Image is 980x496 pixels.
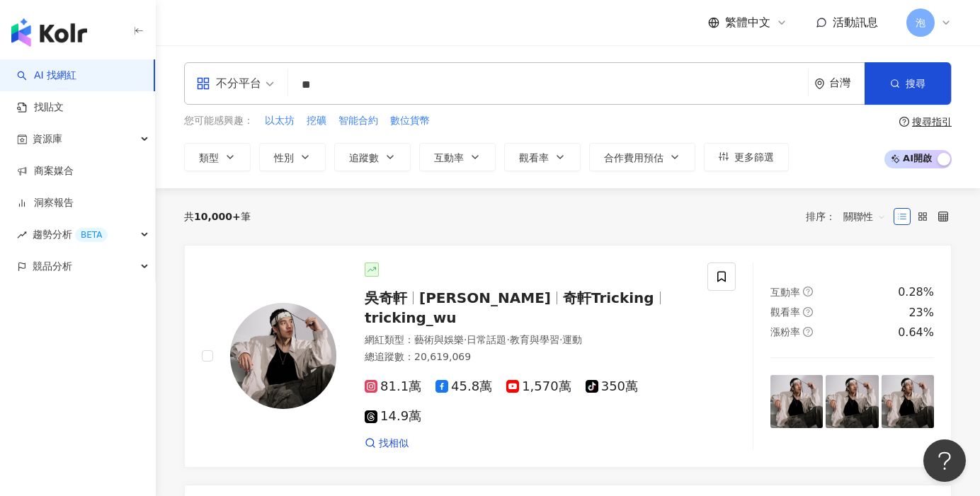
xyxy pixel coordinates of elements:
button: 合作費用預估 [589,143,695,171]
button: 搜尋 [865,62,951,105]
span: 競品分析 [33,250,72,282]
span: 性別 [274,152,294,163]
button: 挖礦 [306,113,327,129]
img: post-image [770,375,823,427]
a: 洞察報告 [17,196,74,210]
div: 不分平台 [196,72,261,95]
span: 合作費用預估 [604,152,663,163]
span: 日常話題 [467,334,506,345]
div: 排序： [806,205,894,228]
span: 挖礦 [307,114,326,128]
a: KOL Avatar吳奇軒[PERSON_NAME]奇軒Trickingtricking_wu網紅類型：藝術與娛樂·日常話題·教育與學習·運動總追蹤數：20,619,06981.1萬45.8萬1... [184,245,952,468]
span: tricking_wu [365,309,457,326]
span: 找相似 [379,437,409,451]
button: 數位貨幣 [389,113,431,129]
span: question-circle [899,117,909,127]
span: question-circle [803,307,813,317]
span: 活動訊息 [833,16,878,29]
button: 以太坊 [264,113,295,129]
span: · [506,334,509,345]
span: 類型 [199,152,219,163]
span: 關聯性 [843,205,886,228]
div: 0.28% [898,284,934,300]
a: 找貼文 [17,100,64,115]
span: 漲粉率 [770,326,800,338]
button: 更多篩選 [704,143,789,171]
span: 數位貨幣 [390,114,430,128]
span: appstore [196,76,210,91]
span: [PERSON_NAME] [419,289,551,306]
span: 10,000+ [194,211,241,222]
span: 搜尋 [906,78,925,89]
span: 觀看率 [519,152,549,163]
span: 觀看率 [770,306,800,318]
span: question-circle [803,327,813,337]
div: 23% [908,305,934,321]
div: 0.64% [898,325,934,340]
span: rise [17,230,27,240]
span: environment [814,79,825,89]
div: 網紅類型 ： [365,333,690,347]
img: logo [11,18,87,47]
span: 智能合約 [338,114,378,128]
span: 吳奇軒 [365,289,407,306]
span: 81.1萬 [365,379,421,394]
a: 商案媒合 [17,164,74,178]
span: 奇軒Tricking [563,289,654,306]
button: 智能合約 [338,113,379,129]
span: 互動率 [770,287,800,298]
span: 資源庫 [33,123,62,155]
img: KOL Avatar [230,303,336,409]
span: 繁體中文 [725,15,770,30]
button: 互動率 [419,143,496,171]
span: 趨勢分析 [33,219,108,250]
div: 搜尋指引 [912,116,952,127]
iframe: Help Scout Beacon - Open [923,439,966,482]
span: 您可能感興趣： [184,114,253,128]
div: 台灣 [829,77,865,89]
a: 找相似 [365,437,409,451]
img: post-image [826,375,878,427]
span: 350萬 [586,379,638,394]
a: searchAI 找網紅 [17,69,76,83]
div: 總追蹤數 ： 20,619,069 [365,350,690,364]
button: 性別 [259,143,326,171]
button: 類型 [184,143,251,171]
span: 運動 [562,334,582,345]
span: 追蹤數 [349,152,379,163]
span: 藝術與娛樂 [414,334,464,345]
span: 更多篩選 [734,151,774,163]
span: · [559,334,562,345]
span: 泡 [916,15,925,30]
span: 以太坊 [265,114,295,128]
span: 45.8萬 [435,379,492,394]
span: 互動率 [434,152,464,163]
button: 追蹤數 [334,143,411,171]
span: · [464,334,467,345]
span: 1,570萬 [506,379,571,394]
div: 共 筆 [184,211,251,222]
button: 觀看率 [504,143,581,171]
span: 教育與學習 [510,334,559,345]
span: 14.9萬 [365,409,421,424]
div: BETA [75,228,108,242]
img: post-image [882,375,934,427]
span: question-circle [803,287,813,296]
